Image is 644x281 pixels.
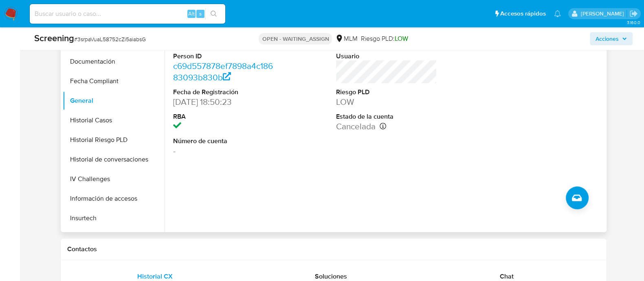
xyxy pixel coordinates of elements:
input: Buscar usuario o caso... [30,9,225,19]
p: OPEN - WAITING_ASSIGN [259,33,332,44]
button: Insurtech [63,208,165,228]
button: General [63,91,165,111]
dt: Person ID [173,52,274,61]
span: Alt [188,10,195,18]
span: Riesgo PLD: [360,34,408,43]
a: Salir [629,9,638,18]
dd: LOW [336,96,437,108]
button: Historial Riesgo PLD [63,130,165,150]
span: Accesos rápidos [500,9,546,18]
span: 3.160.0 [626,19,640,26]
span: LOW [394,34,408,43]
div: MLM [335,34,357,43]
dt: Fecha de Registración [173,88,274,97]
button: search-icon [205,8,222,20]
h1: Contactos [67,245,600,253]
span: Acciones [596,32,619,45]
dt: Usuario [336,52,437,61]
span: Soluciones [314,272,347,281]
button: Acciones [590,32,633,45]
dt: Estado de la cuenta [336,112,437,121]
p: anamaria.arriagasanchez@mercadolibre.com.mx [580,10,626,18]
button: Items [63,228,165,248]
span: Chat [500,272,514,281]
a: Notificaciones [554,10,561,17]
dt: Número de cuenta [173,137,274,146]
span: Historial CX [137,272,173,281]
button: Documentación [63,52,165,71]
dt: Riesgo PLD [336,88,437,97]
span: s [199,10,202,18]
button: Información de accesos [63,189,165,208]
span: # 3srpaVuaL58752cZi5aiabsG [74,35,146,43]
button: Historial Casos [63,111,165,130]
dd: [DATE] 18:50:23 [173,96,274,108]
button: Fecha Compliant [63,71,165,91]
dd: - [173,145,274,157]
button: IV Challenges [63,169,165,189]
button: Historial de conversaciones [63,150,165,169]
dt: RBA [173,112,274,121]
b: Screening [34,31,74,44]
a: c69d557878ef7898a4c18683093b830b [173,60,273,83]
dd: Cancelada [336,121,437,132]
